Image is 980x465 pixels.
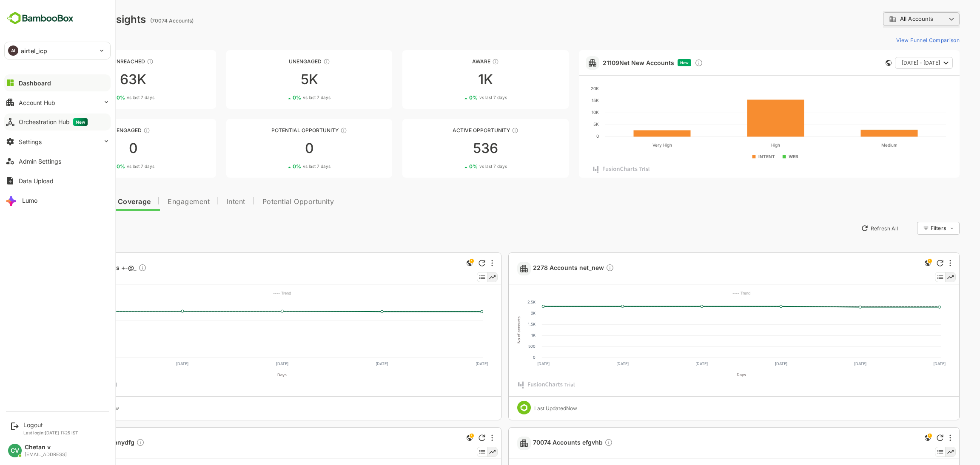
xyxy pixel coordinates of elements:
[499,344,506,349] text: 500
[870,16,903,22] span: All Accounts
[824,361,837,366] text: [DATE]
[19,138,42,145] div: Settings
[827,221,872,235] button: Refresh All
[4,172,111,189] button: Data Upload
[243,291,262,295] text: ---- Trend
[23,430,78,435] p: Last login: [DATE] 11:25 IST
[20,73,186,86] div: 63K
[745,361,758,366] text: [DATE]
[567,133,569,139] text: 0
[22,197,37,204] div: Lumo
[449,434,456,441] div: Refresh
[87,94,125,101] div: 0 %
[293,58,300,65] div: These accounts have not shown enough engagement and need nurturing
[665,59,673,67] div: Discover new ICP-fit accounts showing engagement — via intent surges, anonymous website visits, L...
[4,192,111,209] button: Lumo
[197,142,362,155] div: 0
[573,59,644,66] a: 21109Net New Accounts
[449,260,456,267] div: Refresh
[503,264,584,273] span: 2278 Accounts net_new
[138,198,180,205] span: Engagement
[23,421,78,428] div: Logout
[273,163,301,170] span: vs last 7 days
[501,333,506,337] text: 1K
[564,122,569,127] text: 5K
[498,322,506,326] text: 1.5K
[482,127,489,134] div: These accounts have open opportunities which might be at any of the Sales Stages
[503,355,506,360] text: 0
[311,127,317,134] div: These accounts are MQAs and can be passed on to Inside Sales
[865,57,923,69] button: [DATE] - [DATE]
[462,58,469,65] div: These accounts have just entered the buying cycle and need further nurturing
[920,260,921,267] div: More
[503,438,587,448] a: 70074 Accounts efgvhbDescription not present
[741,142,750,148] text: High
[707,372,716,377] text: Days
[346,361,358,366] text: [DATE]
[248,372,257,377] text: Days
[503,438,583,448] span: 70074 Accounts efgvhb
[20,221,83,236] button: New Insights
[4,113,111,130] button: Orchestration HubNew
[4,133,111,150] button: Settings
[853,11,930,28] div: All Accounts
[8,444,22,457] div: CV
[852,142,868,147] text: Medium
[114,127,120,134] div: These accounts are warm, further nurturing would qualify them to MQAs
[19,99,55,106] div: Account Hub
[20,119,186,178] a: EngagedThese accounts are warm, further nurturing would qualify them to MQAs00%vs last 7 days
[4,94,111,111] button: Account Hub
[87,163,125,170] div: 0 %
[503,264,588,273] a: 2278 Accounts net_newDescription not present
[893,258,903,269] div: This is a global insight. Segment selection is not applicable for this view
[439,94,477,101] div: 0 %
[197,58,362,65] div: Unengaged
[97,94,125,101] span: vs last 7 days
[246,361,259,366] text: [DATE]
[893,433,903,444] div: This is a global insight. Segment selection is not applicable for this view
[373,50,538,109] a: AwareThese accounts have just entered the buying cycle and need further nurturing1K0%vs last 7 days
[197,119,362,178] a: Potential OpportunityThese accounts are MQAs and can be passed on to Inside Sales00%vs last 7 days
[373,58,538,65] div: Aware
[233,198,305,205] span: Potential Opportunity
[901,225,916,231] div: Filters
[450,163,477,170] span: vs last 7 days
[45,264,120,273] a: 2487 Accounts +-@_Description not present
[97,163,125,170] span: vs last 7 days
[45,438,118,448] a: 38 Accounts anydfgDescription not present
[20,50,186,109] a: UnreachedThese accounts have not been engaged with for a defined time period63K0%vs last 7 days
[507,361,520,366] text: [DATE]
[117,58,124,65] div: These accounts have not been engaged with for a defined time period
[4,153,111,170] button: Admin Settings
[907,434,914,441] div: Refresh
[29,198,121,205] span: Data Quality and Coverage
[650,60,659,65] span: New
[197,198,216,205] span: Intent
[501,311,506,315] text: 2K
[25,452,67,457] div: [EMAIL_ADDRESS]
[21,46,47,55] p: airtel_icp
[859,15,916,23] div: All Accounts
[439,163,477,170] div: 0 %
[487,316,492,343] text: No of accounts
[47,361,59,366] text: [DATE]
[703,291,721,295] text: ---- Trend
[108,264,117,273] div: Description not present
[197,50,362,109] a: UnengagedThese accounts have not shown enough engagement and need nurturing5K0%vs last 7 days
[106,438,115,448] div: Description not present
[863,33,930,47] button: View Funnel Comparison
[146,361,159,366] text: [DATE]
[576,264,584,273] div: Description not present
[373,73,538,86] div: 1K
[561,86,569,91] text: 20K
[872,57,910,68] span: [DATE] - [DATE]
[20,127,186,133] div: Engaged
[462,260,463,267] div: More
[920,434,921,441] div: More
[575,438,583,448] div: Description not present
[19,177,54,184] div: Data Upload
[8,45,18,56] div: AI
[587,361,599,366] text: [DATE]
[263,94,301,101] div: 0 %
